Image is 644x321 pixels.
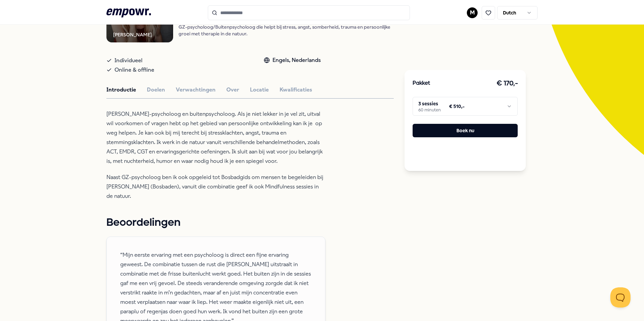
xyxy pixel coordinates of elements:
[147,85,165,94] button: Doelen
[226,85,239,94] button: Over
[467,7,478,18] button: M
[496,78,518,89] h3: € 170,-
[280,85,312,94] button: Kwalificaties
[176,85,216,94] button: Verwachtingen
[413,124,518,137] button: Boek nu
[106,85,136,94] button: Introductie
[264,56,321,65] div: Engels, Nederlands
[413,79,430,88] h3: Pakket
[106,109,325,166] p: [PERSON_NAME]-psycholoog en buitenpsycholoog. Als je niet lekker in je vel zit, uitval wil voorko...
[106,173,325,201] p: Naast GZ-psycholoog ben ik ook opgeleid tot Bosbadgids om mensen te begeleiden bij [PERSON_NAME] ...
[115,65,154,75] span: Online & offline
[106,214,394,231] h1: Beoordelingen
[113,31,152,38] div: [PERSON_NAME]
[610,287,631,308] iframe: Help Scout Beacon - Open
[179,24,394,37] p: GZ-psycholoog/Buitenpsycholoog die helpt bij stress, angst, somberheid, trauma en persoonlijke gr...
[250,85,269,94] button: Locatie
[208,5,410,20] input: Search for products, categories or subcategories
[115,56,142,65] span: Individueel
